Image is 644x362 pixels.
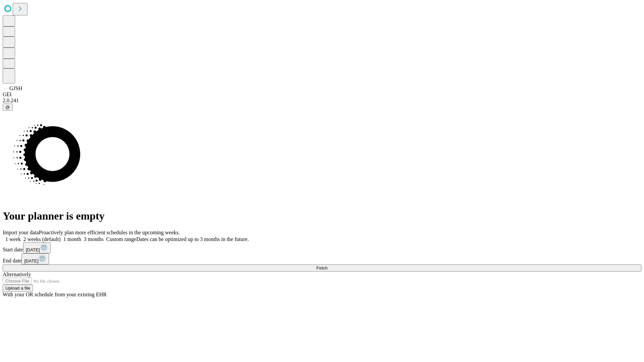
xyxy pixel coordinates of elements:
div: Start date [3,242,641,253]
button: [DATE] [21,253,49,264]
button: [DATE] [23,242,51,253]
div: 2.0.241 [3,98,641,104]
span: Fetch [316,265,327,270]
h1: Your planner is empty [3,210,641,222]
span: With your OR schedule from your existing EHR [3,292,107,297]
span: @ [5,105,10,110]
span: 1 month [63,236,81,242]
span: 1 week [5,236,21,242]
span: Custom range [106,236,136,242]
span: Dates can be optimized up to 3 months in the future. [136,236,249,242]
span: [DATE] [24,258,38,263]
div: End date [3,253,641,264]
button: Upload a file [3,285,33,292]
button: Fetch [3,264,641,271]
span: GJSH [9,85,22,91]
span: Alternatively [3,271,31,277]
div: GEI [3,92,641,98]
span: 3 months [84,236,104,242]
span: Proactively plan more efficient schedules in the upcoming weeks. [39,230,180,235]
span: 2 weeks (default) [23,236,61,242]
span: [DATE] [26,247,40,252]
button: @ [3,104,13,111]
span: Import your data [3,230,39,235]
